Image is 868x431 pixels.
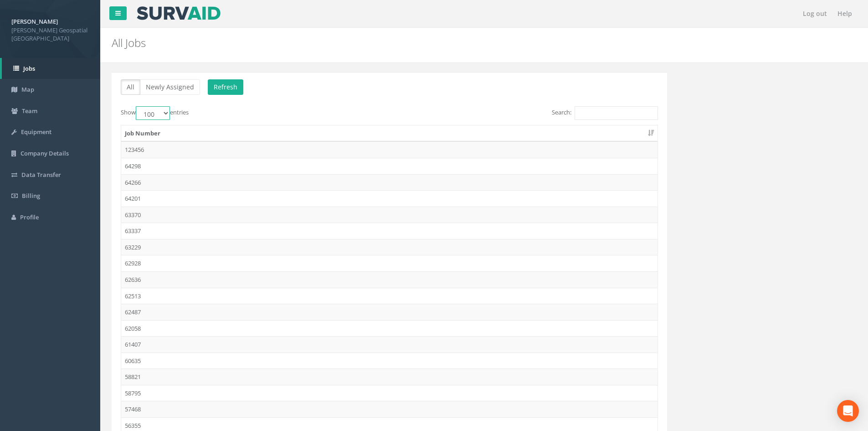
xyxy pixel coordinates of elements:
[20,213,39,221] span: Profile
[121,125,657,142] th: Job Number: activate to sort column ascending
[22,192,40,200] span: Billing
[121,158,657,174] td: 64298
[23,64,35,73] span: Jobs
[11,26,89,43] span: [PERSON_NAME] Geospatial [GEOGRAPHIC_DATA]
[121,79,140,95] button: All
[121,369,657,385] td: 58821
[121,288,657,304] td: 62513
[121,401,657,417] td: 57468
[21,171,61,179] span: Data Transfer
[121,304,657,320] td: 62487
[22,107,37,115] span: Team
[11,17,58,26] strong: [PERSON_NAME]
[121,320,657,337] td: 62058
[21,149,69,157] span: Company Details
[21,85,34,93] span: Map
[121,239,657,255] td: 63229
[121,353,657,369] td: 60635
[2,58,100,79] a: Jobs
[121,106,189,120] label: Show entries
[837,400,859,422] div: Open Intercom Messenger
[121,223,657,239] td: 63337
[121,174,657,191] td: 64266
[121,271,657,288] td: 62636
[575,106,658,120] input: Search:
[121,190,657,207] td: 64201
[208,79,243,95] button: Refresh
[121,255,657,271] td: 62928
[121,141,657,158] td: 123456
[21,128,51,136] span: Equipment
[11,15,89,43] a: [PERSON_NAME] [PERSON_NAME] Geospatial [GEOGRAPHIC_DATA]
[121,336,657,353] td: 61407
[136,106,170,120] select: Showentries
[552,106,658,120] label: Search:
[112,37,730,49] h2: All Jobs
[140,79,200,95] button: Newly Assigned
[121,385,657,401] td: 58795
[121,207,657,223] td: 63370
